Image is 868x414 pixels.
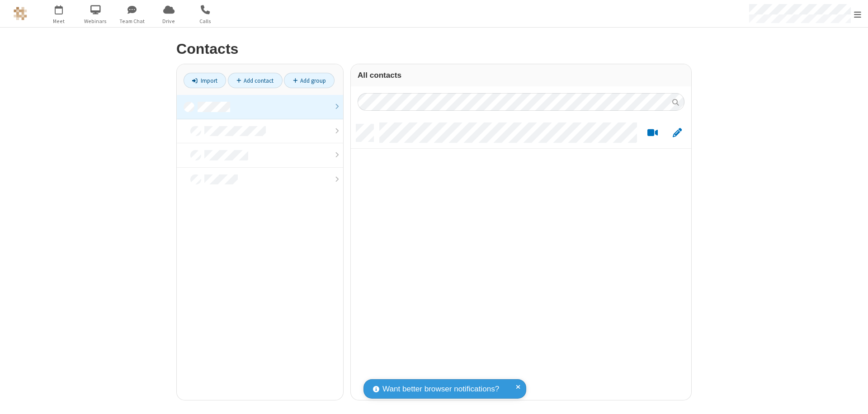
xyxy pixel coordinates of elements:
span: Calls [189,17,222,25]
span: Want better browser notifications? [382,383,499,395]
span: Team Chat [115,17,149,25]
button: Edit [668,127,686,139]
span: Drive [152,17,186,25]
span: Webinars [79,17,113,25]
h3: All contacts [358,71,684,80]
a: Add group [284,73,335,88]
span: Meet [42,17,76,25]
a: Import [184,73,226,88]
h2: Contacts [176,41,692,57]
div: grid [351,118,691,400]
button: Start a video meeting [644,127,661,139]
img: QA Selenium DO NOT DELETE OR CHANGE [14,7,27,20]
a: Add contact [228,73,283,88]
